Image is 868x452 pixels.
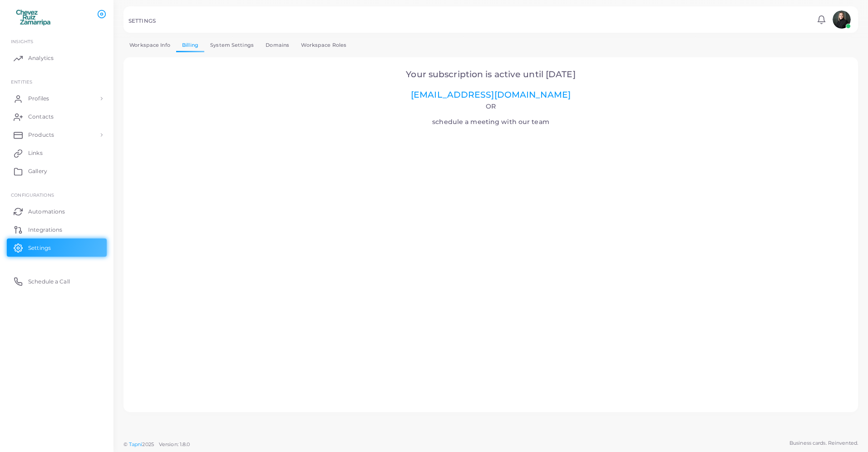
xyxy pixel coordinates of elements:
a: [EMAIL_ADDRESS][DOMAIN_NAME] [411,89,571,100]
span: Settings [28,244,51,252]
span: © [123,441,190,448]
a: System Settings [204,39,260,52]
iframe: Select a Date & Time - Calendly [136,129,846,400]
a: Schedule a Call [7,272,107,290]
a: Contacts [7,108,107,126]
span: Gallery [28,167,47,175]
span: Profiles [28,94,49,103]
a: Gallery [7,162,107,180]
a: Workspace Roles [295,39,352,52]
a: Billing [176,39,204,52]
h4: schedule a meeting with our team [136,103,846,126]
a: Links [7,144,107,162]
a: Profiles [7,89,107,108]
img: logo [8,9,59,25]
span: ENTITIES [11,79,32,84]
a: Automations [7,202,107,220]
a: avatar [830,10,853,29]
span: Contacts [28,113,54,121]
span: Or [486,102,496,110]
a: Analytics [7,49,107,67]
span: Links [28,149,43,157]
a: Products [7,126,107,144]
span: INSIGHTS [11,39,33,44]
span: Products [28,131,54,139]
a: Settings [7,238,107,257]
a: Domains [260,39,295,52]
span: Automations [28,208,65,216]
span: Schedule a Call [28,278,70,286]
span: 2025 [142,441,153,448]
a: Workspace Info [123,39,176,52]
a: Tapni [129,441,143,447]
a: Integrations [7,220,107,238]
img: avatar [833,10,851,29]
span: Configurations [11,192,54,198]
h5: SETTINGS [128,18,156,24]
span: Your subscription is active until [DATE] [406,69,575,79]
span: Analytics [28,54,54,62]
span: Version: 1.8.0 [159,441,190,447]
span: Integrations [28,226,62,234]
span: Business cards. Reinvented. [789,439,858,447]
